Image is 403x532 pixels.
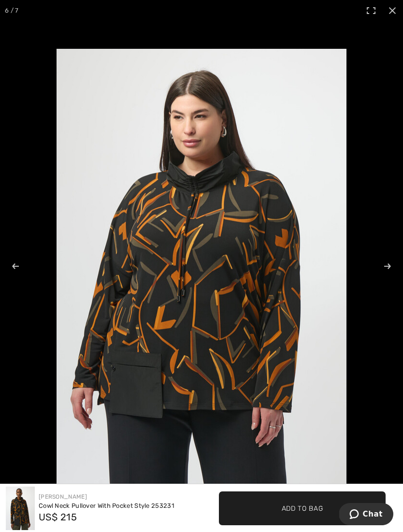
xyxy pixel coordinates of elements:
[364,242,398,290] button: Next (arrow right)
[39,493,87,500] a: [PERSON_NAME]
[282,503,323,513] span: Add to Bag
[339,503,393,527] iframe: Opens a widget where you can chat to one of our agents
[57,49,346,484] img: joseph-ribkoff-tops-black-multi_253231_2_a7e6_details.jpg
[39,511,77,523] span: US$ 215
[39,501,174,511] div: Cowl Neck Pullover With Pocket Style 253231
[219,491,386,525] button: Add to Bag
[5,242,39,290] button: Previous (arrow left)
[6,487,35,530] img: Cowl Neck Pullover with Pocket Style 253231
